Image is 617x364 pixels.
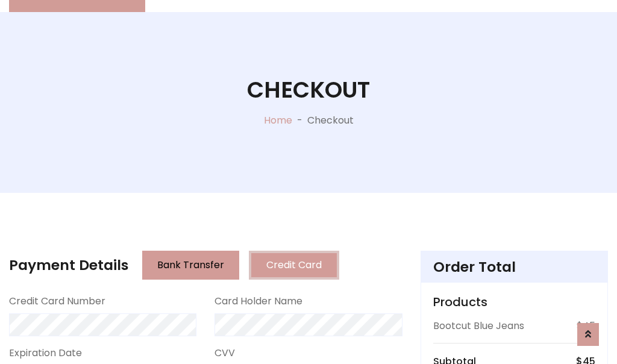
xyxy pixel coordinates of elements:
[9,257,128,274] h4: Payment Details
[215,346,235,360] label: CVV
[142,251,239,280] button: Bank Transfer
[264,113,292,127] a: Home
[292,113,307,128] p: -
[577,319,595,333] p: $45
[215,294,302,309] label: Card Holder Name
[249,251,339,280] button: Credit Card
[433,319,524,333] p: Bootcut Blue Jeans
[9,294,105,309] label: Credit Card Number
[433,259,595,275] h4: Order Total
[307,113,354,128] p: Checkout
[433,295,595,309] h5: Products
[9,346,82,360] label: Expiration Date
[247,77,370,104] h1: Checkout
